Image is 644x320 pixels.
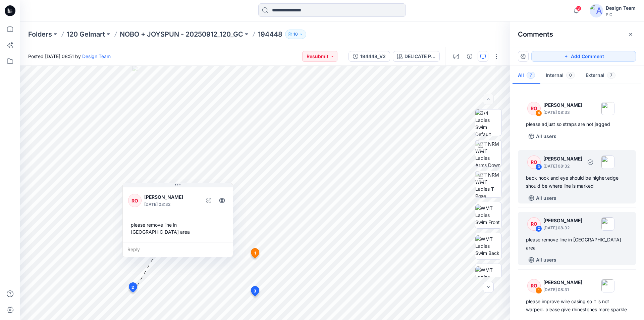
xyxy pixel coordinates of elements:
[590,4,603,17] img: avatar
[128,219,227,238] div: please remove line in [GEOGRAPHIC_DATA] area
[475,109,501,136] img: 3/4 Ladies Swim Default
[526,193,559,203] button: All users
[535,110,542,117] div: 4
[580,67,621,84] button: External
[475,140,501,167] img: TT NRM WMT Ladies Arms Down
[527,279,541,292] div: RO
[405,53,435,60] div: DELICATE PINK
[535,287,542,294] div: 1
[527,102,541,115] div: RO
[527,217,541,231] div: RO
[475,171,501,197] img: TT NRM WMT Ladies T-Pose
[526,131,559,142] button: All users
[28,30,52,39] a: Folders
[464,51,475,62] button: Details
[526,236,628,252] div: please remove line in [GEOGRAPHIC_DATA] area
[543,217,582,225] p: [PERSON_NAME]
[348,51,390,62] button: 194448_V2
[526,120,628,128] div: please adjust so straps are not jagged
[536,132,556,140] p: All users
[526,174,628,190] div: back hook and eye should be higher.edge should be where line is marked
[518,30,553,38] h2: Comments
[543,101,582,109] p: [PERSON_NAME]
[527,72,535,79] span: 7
[543,286,582,293] p: [DATE] 08:31
[543,155,582,163] p: [PERSON_NAME]
[128,194,142,207] div: RO
[607,72,615,79] span: 7
[606,4,636,12] div: Design Team
[513,67,540,84] button: All
[536,256,556,264] p: All users
[535,225,542,232] div: 2
[526,255,559,265] button: All users
[285,30,306,39] button: 10
[531,51,636,62] button: Add Comment
[67,30,105,39] a: 120 Gelmart
[475,235,501,257] img: WMT Ladies Swim Back
[144,193,199,201] p: [PERSON_NAME]
[566,72,575,79] span: 0
[475,204,501,226] img: WMT Ladies Swim Front
[475,266,501,287] img: WMT Ladies Swim Left
[543,109,582,116] p: [DATE] 08:33
[123,242,233,257] div: Reply
[606,12,636,17] div: PIC
[293,31,298,38] p: 10
[360,53,386,60] div: 194448_V2
[28,53,111,60] span: Posted [DATE] 08:51 by
[543,163,582,170] p: [DATE] 08:32
[254,250,256,256] span: 1
[131,284,134,290] span: 2
[576,6,581,11] span: 3
[120,30,243,39] a: NOBO + JOYSPUN - 20250912_120_GC
[393,51,440,62] button: DELICATE PINK
[144,201,199,208] p: [DATE] 08:32
[535,164,542,170] div: 3
[543,278,582,286] p: [PERSON_NAME]
[258,30,282,39] p: 194448
[540,67,580,84] button: Internal
[543,225,582,231] p: [DATE] 08:32
[527,155,541,169] div: RO
[82,53,111,59] a: Design Team
[526,298,628,314] div: please improve wire casing so it is not warped. please give rhinestones more sparkle
[254,288,256,294] span: 3
[536,194,556,202] p: All users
